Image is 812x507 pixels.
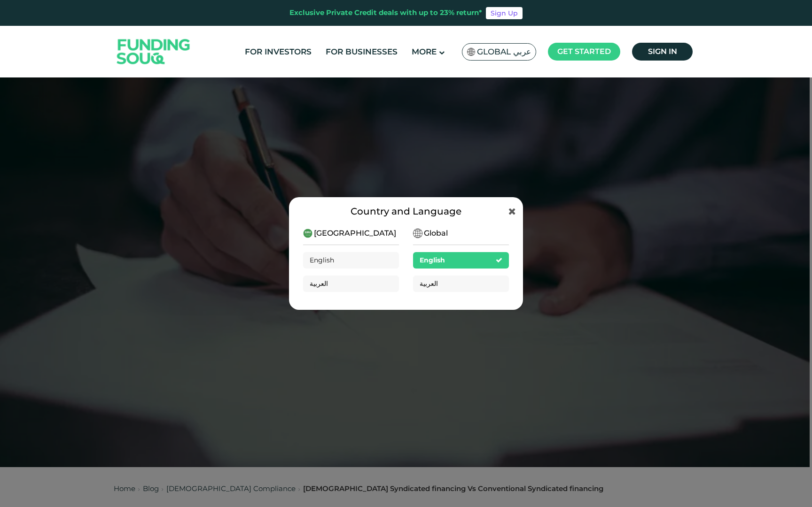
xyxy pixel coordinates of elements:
[108,28,200,76] img: Logo
[424,228,448,239] span: Global
[303,204,509,218] div: Country and Language
[289,8,482,18] div: Exclusive Private Credit deals with up to 23% return*
[648,47,677,56] span: Sign in
[420,256,445,264] span: English
[314,228,396,239] span: [GEOGRAPHIC_DATA]
[420,279,438,288] span: العربية
[242,44,314,60] a: For Investors
[557,47,611,56] span: Get started
[310,256,334,264] span: English
[477,46,531,57] span: Global عربي
[412,47,437,56] span: More
[303,229,312,238] img: SA Flag
[413,229,422,238] img: SA Flag
[310,279,328,288] span: العربية
[323,44,400,60] a: For Businesses
[467,48,476,56] img: SA Flag
[632,43,693,61] a: Sign in
[486,7,523,19] a: Sign Up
